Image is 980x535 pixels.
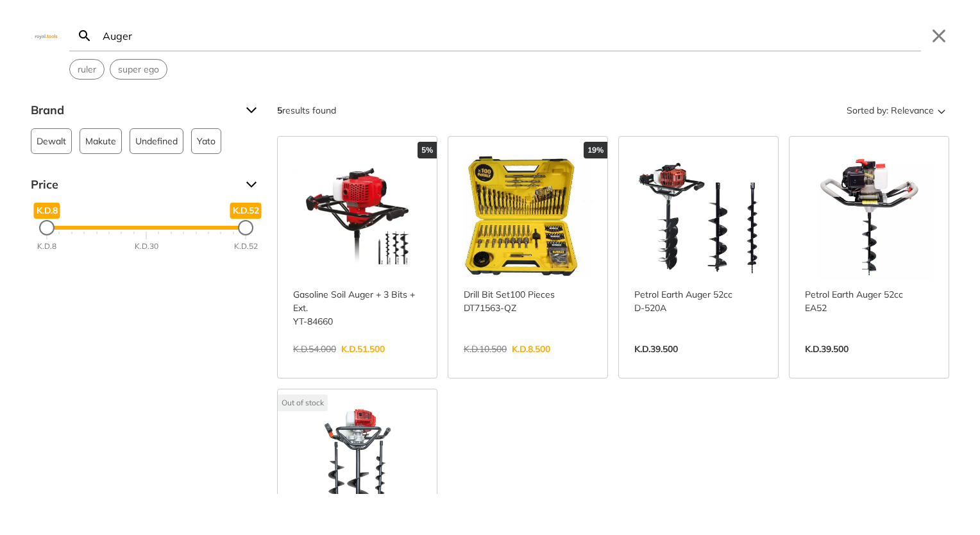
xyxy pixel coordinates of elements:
[110,59,167,80] div: Suggestion: super ego
[37,129,66,153] span: Dewalt
[277,100,336,121] div: results found
[110,60,167,79] button: Select suggestion: super ego
[31,128,72,154] button: Dewalt
[70,60,104,79] button: Select suggestion: ruler
[130,128,183,154] button: Undefined
[929,26,949,46] button: Close
[191,128,221,154] button: Yato
[31,33,62,38] img: Close
[31,100,236,121] span: Brand
[238,220,253,235] div: Maximum Price
[584,142,607,158] div: 19%
[197,129,215,153] span: Yato
[80,128,122,154] button: Makute
[278,395,328,411] div: Out of stock
[934,103,949,118] svg: Sort
[135,241,158,252] div: K.D.30
[118,63,159,76] span: super ego
[85,129,116,153] span: Makute
[77,28,92,44] svg: Search
[234,241,258,252] div: K.D.52
[69,59,105,80] div: Suggestion: ruler
[31,174,236,195] span: Price
[277,105,282,116] strong: 5
[418,142,437,158] div: 5%
[39,220,55,235] div: Minimum Price
[891,100,934,121] span: Relevance
[78,63,96,76] span: ruler
[37,241,56,252] div: K.D.8
[844,100,949,121] button: Sorted by:Relevance Sort
[135,129,178,153] span: Undefined
[100,21,921,51] input: Search…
